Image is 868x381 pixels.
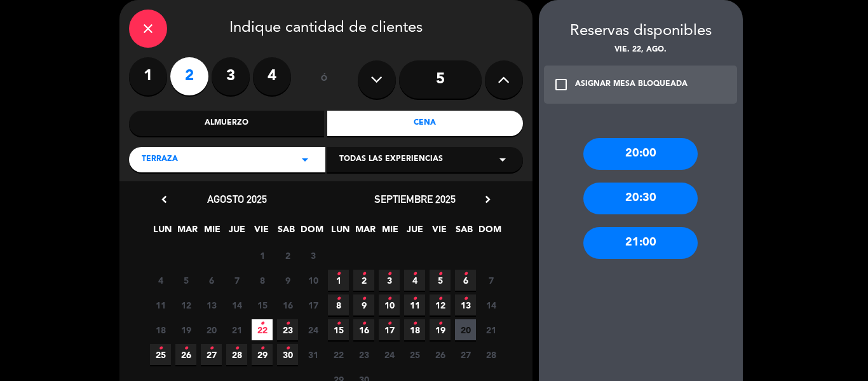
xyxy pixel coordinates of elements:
[302,294,323,315] span: 17
[412,264,417,284] i: •
[226,319,247,340] span: 21
[140,21,156,36] i: close
[404,270,425,291] span: 4
[362,289,366,309] i: •
[150,319,171,340] span: 18
[302,270,323,291] span: 10
[201,344,222,365] span: 27
[336,314,341,334] i: •
[301,222,322,243] span: DOM
[252,344,273,365] span: 29
[374,193,456,205] span: septiembre 2025
[404,319,425,340] span: 18
[553,77,569,92] i: check_box_outline_blank
[328,294,349,315] span: 8
[277,294,298,315] span: 16
[152,222,173,243] span: LUN
[234,338,239,359] i: •
[201,270,222,291] span: 6
[387,314,391,334] i: •
[302,245,323,266] span: 3
[252,319,273,340] span: 22
[150,344,171,365] span: 25
[129,10,523,48] div: Indique cantidad de clientes
[379,344,400,365] span: 24
[336,264,341,284] i: •
[379,222,400,243] span: MIE
[336,289,341,309] i: •
[226,294,247,315] span: 14
[158,338,163,359] i: •
[455,344,476,365] span: 27
[463,264,468,284] i: •
[339,153,443,166] span: Todas las experiencias
[252,245,273,266] span: 1
[260,314,264,334] i: •
[277,319,298,340] span: 23
[201,294,222,315] span: 13
[201,319,222,340] span: 20
[379,270,400,291] span: 3
[251,222,272,243] span: VIE
[302,344,323,365] span: 31
[481,193,494,206] i: chevron_right
[583,183,698,214] div: 20:30
[207,193,267,205] span: agosto 2025
[387,289,391,309] i: •
[463,289,468,309] i: •
[495,152,510,167] i: arrow_drop_down
[575,78,688,91] div: ASIGNAR MESA BLOQUEADA
[277,344,298,365] span: 30
[454,222,475,243] span: SAB
[170,57,208,95] label: 2
[455,270,476,291] span: 6
[253,57,291,95] label: 4
[430,270,451,291] span: 5
[201,222,222,243] span: MIE
[480,344,501,365] span: 28
[455,294,476,315] span: 13
[583,138,698,170] div: 20:00
[226,222,247,243] span: JUE
[330,222,351,243] span: LUN
[327,111,523,136] div: Cena
[353,344,374,365] span: 23
[353,319,374,340] span: 16
[297,152,313,167] i: arrow_drop_down
[404,294,425,315] span: 11
[412,289,417,309] i: •
[353,270,374,291] span: 2
[379,294,400,315] span: 10
[177,222,198,243] span: MAR
[226,344,247,365] span: 28
[539,19,743,44] div: Reservas disponibles
[277,270,298,291] span: 9
[438,314,442,334] i: •
[328,270,349,291] span: 1
[412,314,417,334] i: •
[379,319,400,340] span: 17
[583,227,698,259] div: 21:00
[260,338,264,359] i: •
[404,222,425,243] span: JUE
[328,319,349,340] span: 15
[387,264,391,284] i: •
[285,338,290,359] i: •
[480,319,501,340] span: 21
[184,338,188,359] i: •
[175,294,196,315] span: 12
[158,193,171,206] i: chevron_left
[404,344,425,365] span: 25
[539,44,743,57] div: vie. 22, ago.
[355,222,376,243] span: MAR
[212,57,250,95] label: 3
[430,319,451,340] span: 19
[438,289,442,309] i: •
[252,294,273,315] span: 15
[455,319,476,340] span: 20
[328,344,349,365] span: 22
[252,270,273,291] span: 8
[362,264,366,284] i: •
[480,270,501,291] span: 7
[430,294,451,315] span: 12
